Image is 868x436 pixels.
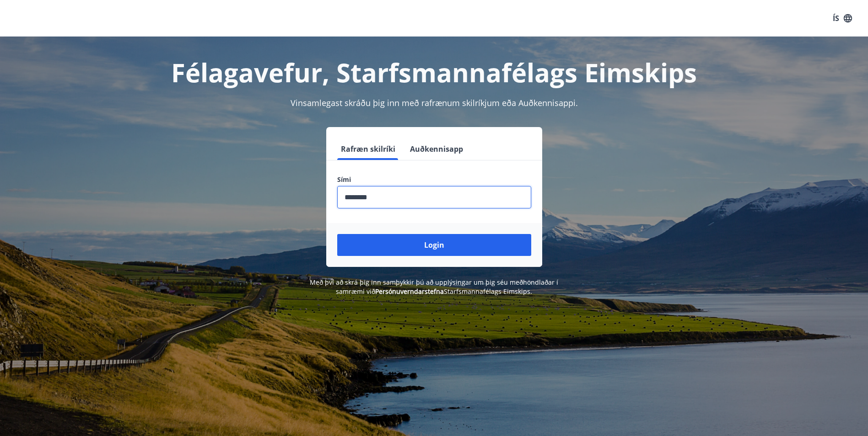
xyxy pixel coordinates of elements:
[310,278,558,296] span: Með því að skrá þig inn samþykkir þú að upplýsingar um þig séu meðhöndlaðar í samræmi við Starfsm...
[337,138,399,160] button: Rafræn skilríki
[828,10,857,27] button: ÍS
[375,287,444,296] a: Persónuverndarstefna
[406,138,467,160] button: Auðkennisapp
[337,175,531,184] label: Sími
[291,97,578,108] span: Vinsamlegast skráðu þig inn með rafrænum skilríkjum eða Auðkennisappi.
[116,55,753,90] h1: Félagavefur, Starfsmannafélags Eimskips
[337,234,531,256] button: Login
